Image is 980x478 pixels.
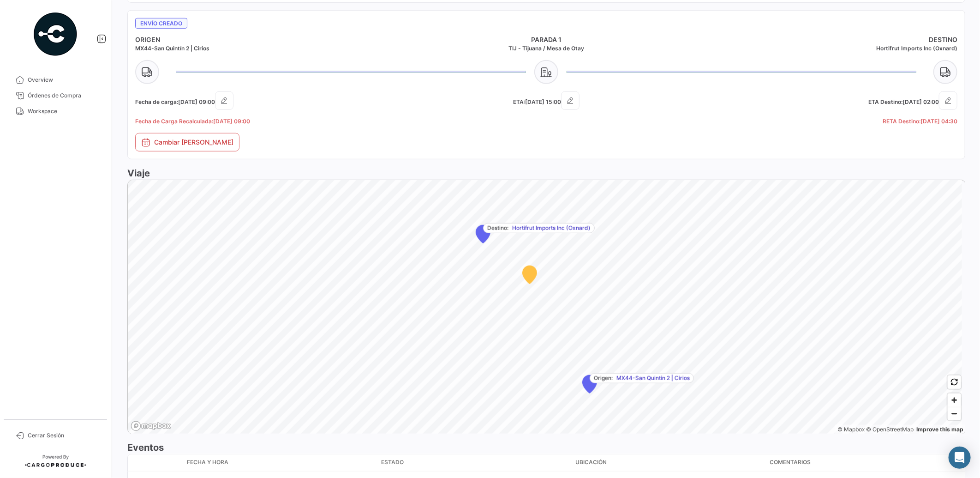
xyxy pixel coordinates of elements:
span: [DATE] 09:00 [213,118,250,125]
h5: Hortifrut Imports Inc (Oxnard) [683,44,957,53]
h4: PARADA 1 [409,35,683,44]
h5: TIJ - Tijuana / Mesa de Otay [409,44,683,53]
span: Envío creado [135,18,187,29]
h5: ETA: [409,91,683,110]
a: Mapbox [837,426,865,433]
datatable-header-cell: Comentarios [766,454,961,471]
canvas: Map [128,180,962,435]
a: Map feedback [916,426,963,433]
span: Workspace [28,107,100,115]
span: [DATE] 04:30 [920,118,957,125]
h5: Fecha de Carga Recalculada: [135,117,409,126]
h3: Viaje [127,167,965,180]
span: [DATE] 15:00 [525,98,561,105]
span: MX44-San Quintín 2 | Cirios [616,374,690,382]
h5: MX44-San Quintín 2 | Cirios [135,44,409,53]
span: Fecha y Hora [187,458,228,466]
h5: RETA Destino: [683,117,957,126]
a: Overview [7,72,103,88]
span: [DATE] 02:00 [902,98,939,105]
a: Órdenes de Compra [7,88,103,103]
span: Destino: [487,224,508,232]
datatable-header-cell: Estado [377,454,572,471]
button: Zoom in [948,393,961,407]
span: Hortifrut Imports Inc (Oxnard) [512,224,591,232]
datatable-header-cell: Fecha y Hora [183,454,377,471]
span: Cerrar Sesión [28,431,100,440]
h4: DESTINO [683,35,957,44]
h5: Fecha de carga: [135,91,409,110]
button: Zoom out [948,407,961,420]
span: Ubicación [576,458,607,466]
span: Zoom out [948,407,961,420]
a: Workspace [7,103,103,119]
h3: Eventos [127,441,965,454]
a: Mapbox logo [131,421,171,431]
datatable-header-cell: Ubicación [572,454,766,471]
span: [DATE] 09:00 [178,98,215,105]
a: OpenStreetMap [866,426,914,433]
div: Map marker [522,266,537,284]
div: Map marker [582,375,597,393]
div: Abrir Intercom Messenger [949,447,971,469]
button: Cambiar [PERSON_NAME] [135,133,239,151]
h5: ETA Destino: [683,91,957,110]
span: Origen: [594,374,613,382]
span: Comentarios [770,458,811,466]
span: Órdenes de Compra [28,91,100,100]
span: Estado [381,458,404,466]
div: Map marker [476,225,490,243]
h4: ORIGEN [135,35,409,44]
span: Overview [28,76,100,84]
img: powered-by.png [32,11,78,57]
